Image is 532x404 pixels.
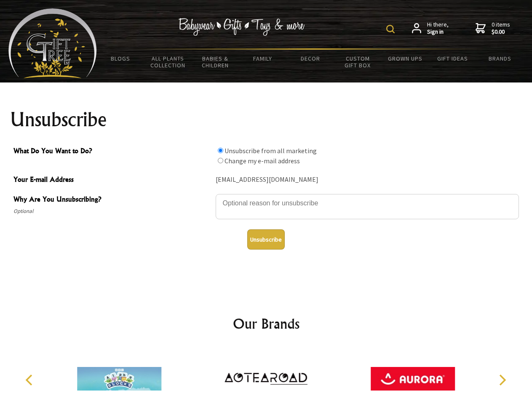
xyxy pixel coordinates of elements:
h2: Our Brands [17,314,516,334]
span: Hi there, [427,21,449,36]
span: What Do You Want to Do? [13,146,211,158]
button: Next [493,371,511,389]
strong: $0.00 [492,28,510,36]
span: 0 items [492,21,510,36]
a: 0 items$0.00 [476,21,510,36]
a: Brands [476,50,524,67]
img: Babywear - Gifts - Toys & more [179,18,305,36]
strong: Sign in [427,28,449,36]
img: Babyware - Gifts - Toys and more... [8,8,97,78]
button: Unsubscribe [247,229,285,250]
h1: Unsubscribe [10,109,522,130]
input: What Do You Want to Do? [218,158,223,163]
a: Custom Gift Box [334,50,382,74]
label: Unsubscribe from all marketing [225,146,317,155]
img: product search [386,25,395,33]
button: Previous [21,371,40,389]
textarea: Why Are You Unsubscribing? [216,194,519,219]
div: [EMAIL_ADDRESS][DOMAIN_NAME] [216,173,519,186]
input: What Do You Want to Do? [218,148,223,153]
a: Grown Ups [381,50,429,67]
a: Gift Ideas [429,50,476,67]
a: Family [239,50,287,67]
span: Your E-mail Address [13,174,211,186]
a: All Plants Collection [144,50,192,74]
label: Change my e-mail address [225,157,300,165]
a: Decor [286,50,334,67]
a: BLOGS [97,50,144,67]
span: Why Are You Unsubscribing? [13,194,211,206]
a: Babies & Children [192,50,239,74]
span: Optional [13,206,211,216]
a: Hi there,Sign in [412,21,449,36]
